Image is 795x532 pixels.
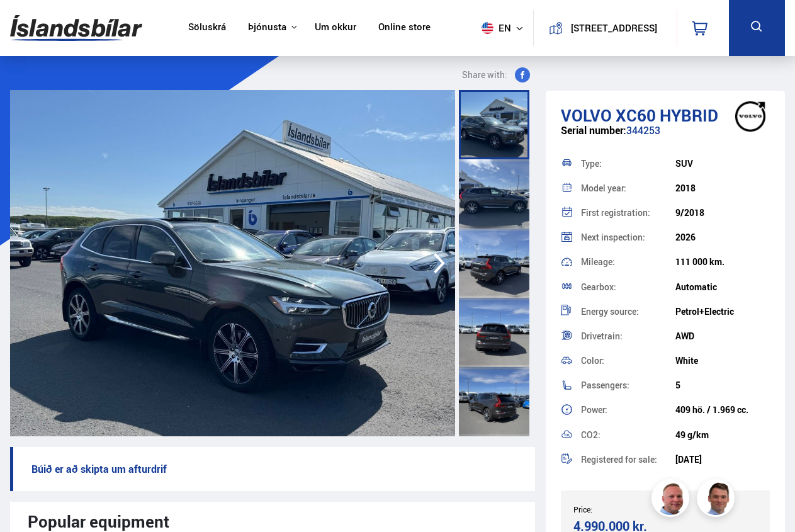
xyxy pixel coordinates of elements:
span: Share with: [462,67,507,82]
a: Söluskrá [188,21,226,35]
div: Popular equipment [28,512,517,531]
div: AWD [675,331,770,341]
div: 2026 [675,232,770,242]
div: Registered for sale: [581,455,675,464]
div: Price: [573,505,665,514]
span: XC60 HYBRID [616,104,718,127]
img: G0Ugv5HjCgRt.svg [10,8,142,48]
div: 111 000 km. [675,257,770,267]
div: 2018 [675,183,770,193]
div: 409 hö. / 1.969 cc. [675,405,770,415]
img: siFngHWaQ9KaOqBr.png [653,481,691,519]
div: 49 g/km [675,430,770,440]
span: en [476,22,508,34]
div: Passengers: [581,381,675,390]
div: Mileage: [581,258,675,266]
button: en [476,9,533,47]
div: 344253 [561,125,770,149]
div: Energy source: [581,307,675,316]
button: Share with: [457,67,535,82]
div: [DATE] [675,455,770,465]
a: Online store [378,21,431,35]
div: White [675,356,770,366]
div: Color: [581,356,675,365]
button: [STREET_ADDRESS] [568,23,660,33]
img: FbJEzSuNWCJXmdc-.webp [699,481,736,519]
div: Automatic [675,282,770,292]
div: Drivetrain: [581,332,675,341]
a: [STREET_ADDRESS] [541,10,669,46]
span: Serial number: [561,123,626,137]
div: Model year: [581,184,675,193]
div: Petrol+Electric [675,307,770,317]
div: Type: [581,159,675,168]
img: 3376675.jpeg [10,90,455,436]
div: 9/2018 [675,208,770,218]
p: Búið er að skipta um afturdrif [10,447,535,491]
div: Next inspection: [581,233,675,242]
a: Um okkur [315,21,356,35]
div: Power: [581,405,675,414]
div: Gearbox: [581,283,675,291]
img: svg+xml;base64,PHN2ZyB4bWxucz0iaHR0cDovL3d3dy53My5vcmcvMjAwMC9zdmciIHdpZHRoPSI1MTIiIGhlaWdodD0iNT... [482,22,493,34]
span: Volvo [561,104,612,127]
button: Þjónusta [248,21,286,33]
img: brand logo [725,97,775,136]
div: First registration: [581,208,675,217]
div: 5 [675,380,770,390]
div: SUV [675,159,770,169]
div: CO2: [581,431,675,439]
